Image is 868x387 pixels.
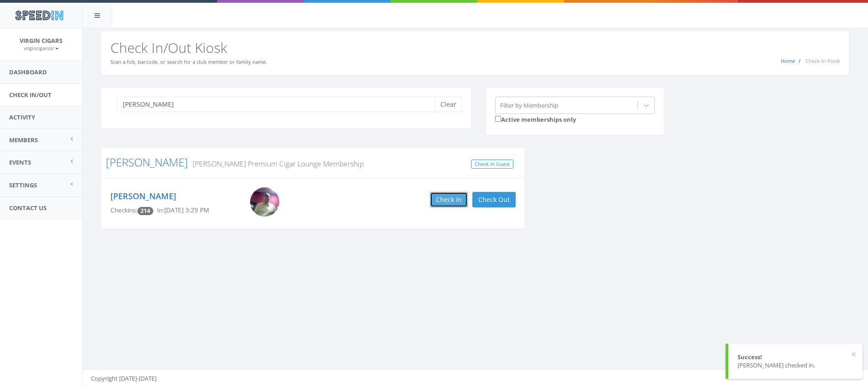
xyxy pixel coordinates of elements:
[157,206,209,214] span: In: [DATE] 3:29 PM
[500,101,558,109] div: Filter by Membership
[851,350,856,359] button: ×
[110,206,137,214] span: Checkins:
[137,207,153,215] span: Checkin count
[9,181,37,189] span: Settings
[250,187,279,217] img: Larry_Grzyb.png
[110,40,840,55] h2: Check In/Out Kiosk
[781,57,795,64] a: Home
[737,361,853,370] div: [PERSON_NAME] checked in.
[24,44,59,52] a: virgincigarsllc
[737,353,853,361] div: Success!
[471,160,513,169] a: Check In Guest
[117,97,441,112] input: Search a name to check in
[110,191,176,201] a: [PERSON_NAME]
[106,155,188,170] a: [PERSON_NAME]
[9,136,38,144] span: Members
[430,192,468,207] button: Check in
[495,114,576,124] label: Active memberships only
[9,204,47,212] span: Contact Us
[805,57,840,64] span: Check-In Kiosk
[495,116,501,122] input: Active memberships only
[472,192,516,207] button: Check Out
[110,58,267,65] small: Scan a fob, barcode, or search for a club member or family name.
[10,7,68,24] img: speedin_logo.png
[9,158,31,166] span: Events
[434,97,462,112] button: Clear
[24,45,59,52] small: virgincigarsllc
[20,36,63,45] span: Virgin Cigars
[188,159,364,169] small: [PERSON_NAME] Premium Cigar Lounge Membership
